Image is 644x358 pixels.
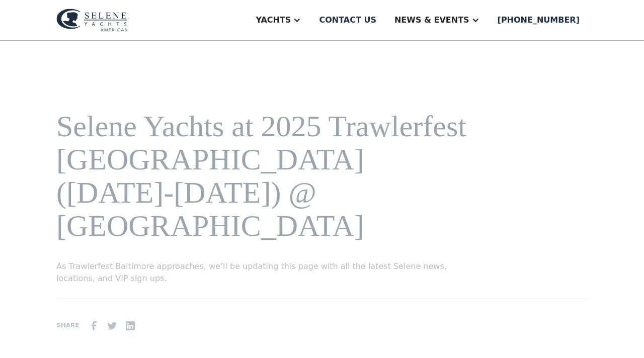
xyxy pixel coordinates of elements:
div: Contact us [319,14,376,26]
div: [PHONE_NUMBER] [498,14,580,26]
img: logo [56,9,127,32]
h1: Selene Yachts at 2025 Trawlerfest [GEOGRAPHIC_DATA] ([DATE]-[DATE]) @ [GEOGRAPHIC_DATA] [56,110,475,242]
img: Linkedin [124,319,136,331]
div: SHARE [56,321,79,330]
img: facebook [88,319,100,331]
div: News & EVENTS [394,14,469,26]
p: As Trawlerfest Baltimore approaches, we’ll be updating this page with all the latest Selene news,... [56,260,475,285]
div: Yachts [256,14,291,26]
img: Twitter [106,319,118,331]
